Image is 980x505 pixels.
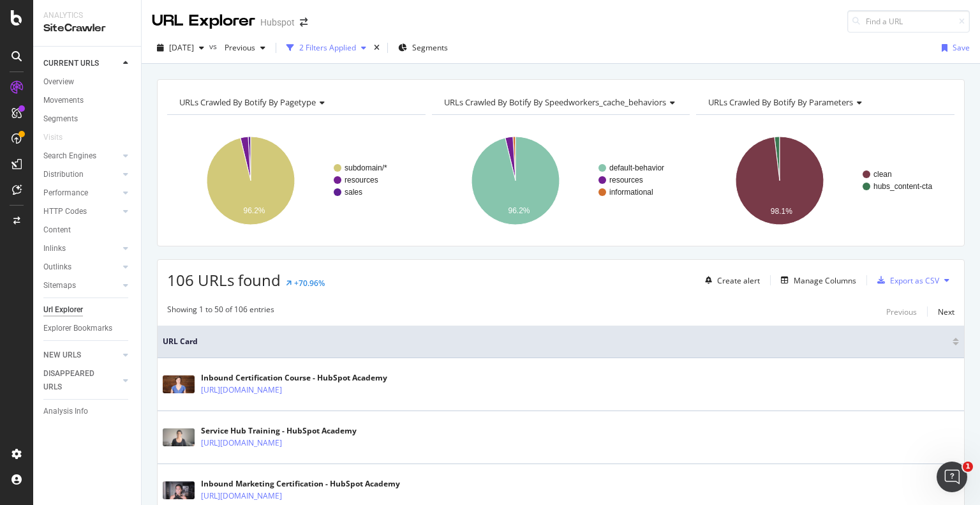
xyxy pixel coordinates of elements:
div: • 21h ago [141,215,182,228]
text: resources [609,176,643,185]
svg: A chart. [432,125,687,236]
div: HTTP Codes [43,205,87,218]
a: Outlinks [43,260,119,274]
div: NEW URLS [43,349,81,362]
div: Supported Bots [19,336,237,360]
div: Integrating Web Traffic Data [19,360,237,384]
img: Profile image for Customer Support [26,202,52,227]
div: Distribution [43,168,84,181]
div: CURRENT URLS [43,57,99,70]
span: Search for help [26,312,103,326]
div: Recent message [26,183,229,196]
a: NEW URLS [43,349,119,362]
div: Url Explorer [43,303,83,317]
a: Search Engines [43,149,119,163]
img: Profile image for Anne [137,20,162,46]
span: 1 [963,462,973,472]
h4: URLs Crawled By Botify By pagetype [177,92,414,112]
a: Performance [43,186,119,200]
div: Content [43,223,71,237]
a: DISAPPEARED URLS [43,367,119,394]
text: default-behavior [609,163,664,172]
span: Help [202,419,223,428]
h4: URLs Crawled By Botify By speedworkers_cache_behaviors [442,92,685,112]
a: Overview [43,75,132,89]
text: sales [345,188,362,197]
input: Find a URL [847,10,970,33]
text: resources [345,176,378,185]
span: vs [209,41,219,52]
div: Customer Support [57,215,138,228]
button: Messages [85,388,170,439]
button: Search for help [19,306,237,331]
button: Export as CSV [872,270,939,290]
div: Save [953,42,970,53]
a: Sitemaps [43,279,119,292]
text: 98.1% [771,207,792,216]
a: [URL][DOMAIN_NAME] [201,384,282,396]
img: Profile image for Victoria [185,20,211,46]
span: Segments [412,42,448,53]
div: Inlinks [43,242,66,255]
span: 106 URLs found [167,269,281,290]
iframe: Intercom live chat [937,462,967,492]
a: Analysis Info [43,405,132,418]
text: 96.2% [508,206,530,215]
a: [URL][DOMAIN_NAME] [201,437,282,449]
div: Segments [43,112,78,126]
div: Ask a question [26,256,214,269]
div: Search Engines [43,149,96,163]
div: 2 Filters Applied [299,42,356,53]
button: Create alert [700,270,760,290]
div: AI Agent and team can help [26,269,214,283]
div: Recent messageProfile image for Customer SupportWas that helpful?Customer Support•21h ago [13,172,242,239]
a: Explorer Bookmarks [43,322,132,335]
h4: URLs Crawled By Botify By parameters [706,92,943,112]
div: Visits [43,131,63,144]
div: Outlinks [43,260,71,274]
p: How can we help? [26,134,230,156]
a: Url Explorer [43,303,132,317]
a: Content [43,223,132,237]
div: Hubspot [260,16,295,29]
img: main image [163,428,195,446]
text: informational [609,188,653,197]
div: Sitemaps [43,279,76,292]
text: subdomain/* [345,163,387,172]
button: Next [938,304,954,319]
img: Profile image for Renaud [161,20,186,46]
div: Analysis Info [43,405,88,418]
div: URL Explorer [152,10,255,32]
span: URL Card [163,336,949,347]
div: Movements [43,94,84,107]
div: Explorer Bookmarks [43,322,112,335]
a: Distribution [43,168,119,181]
button: Help [170,388,255,439]
div: Previous [886,306,917,317]
button: Manage Columns [776,273,856,288]
a: Movements [43,94,132,107]
span: Was that helpful? [57,202,135,213]
div: Overview [43,75,74,89]
div: Supported Bots [26,342,214,355]
svg: A chart. [696,125,951,236]
button: [DATE] [152,38,209,58]
a: Visits [43,131,75,144]
img: main image [163,481,195,499]
div: Inbound Marketing Certification - HubSpot Academy [201,478,400,490]
svg: A chart. [167,125,422,236]
button: Segments [393,38,453,58]
span: Home [28,419,57,428]
div: Manage Columns [794,275,856,286]
a: Segments [43,112,132,126]
p: Hello [PERSON_NAME]. [26,91,230,134]
a: [URL][DOMAIN_NAME] [201,490,282,502]
div: Analytics [43,10,131,21]
div: Showing 1 to 50 of 106 entries [167,304,274,319]
div: Close [219,20,242,43]
img: main image [163,375,195,393]
span: 2025 Sep. 23rd [169,42,194,53]
button: Save [937,38,970,58]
